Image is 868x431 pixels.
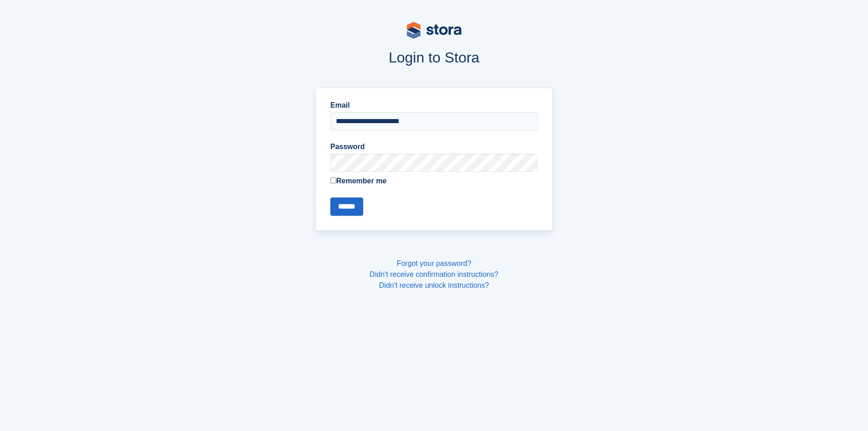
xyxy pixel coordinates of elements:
[370,270,498,278] a: Didn't receive confirmation instructions?
[330,177,336,183] input: Remember me
[379,281,489,289] a: Didn't receive unlock instructions?
[330,176,538,187] label: Remember me
[330,100,538,111] label: Email
[407,22,462,39] img: stora-logo-53a41332b3708ae10de48c4981b4e9114cc0af31d8433b30ea865607fb682f29.svg
[330,141,538,152] label: Password
[142,49,727,66] h1: Login to Stora
[397,260,472,267] a: Forgot your password?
